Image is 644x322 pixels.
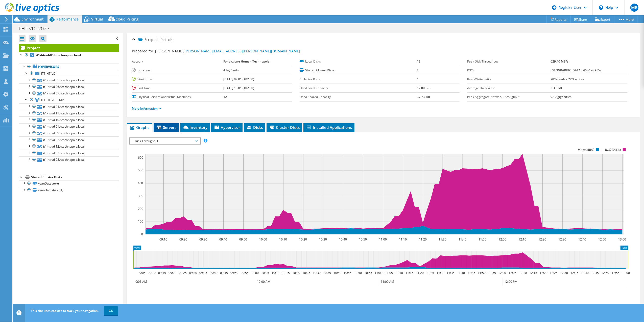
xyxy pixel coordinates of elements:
label: Used Shared Capacity [300,94,417,99]
label: Collector Runs [300,77,417,82]
text: 10:30 [313,271,321,275]
span: Installed Applications [306,125,352,130]
text: 09:40 [220,237,227,241]
text: 09:15 [158,271,166,275]
text: 11:25 [426,271,434,275]
a: it1-ht-vdi07.htechnopole.local [19,90,119,97]
b: 2 [417,68,419,72]
text: 10:10 [272,271,280,275]
span: IT1-HT-VDI [41,71,56,76]
text: 12:20 [539,237,546,241]
text: 09:50 [231,271,238,275]
a: it1-ht-vdi12.htechnopole.local [19,143,119,150]
text: 11:05 [385,271,393,275]
a: it1-ht-vdi09.htechnopole.local [19,130,119,136]
text: 12:15 [530,271,537,275]
label: Start Time [132,77,223,82]
text: 10:05 [261,271,269,275]
text: 12:50 [599,237,606,241]
text: 500 [138,168,143,172]
a: More [614,15,638,23]
label: Peak Aggregate Network Throughput [467,94,551,99]
text: 11:00 [375,271,383,275]
text: 12:10 [519,237,527,241]
text: 0 [141,232,143,236]
label: Prepared for: [132,49,154,53]
span: This site uses cookies to track your navigation. [31,309,99,313]
b: 1 [417,77,419,81]
text: 09:35 [200,271,207,275]
label: Average Daily Write [467,86,551,91]
text: 12:00 [498,271,506,275]
text: 12:40 [581,271,589,275]
text: 13:00 [622,271,630,275]
text: 11:15 [406,271,414,275]
b: 37.73 TiB [417,95,430,99]
text: 10:55 [365,271,372,275]
text: 300 [138,194,143,198]
span: Performance [56,17,79,22]
span: Details [159,36,173,43]
span: Cloud Pricing [115,17,138,22]
text: 11:10 [399,237,407,241]
text: 12:10 [519,271,527,275]
a: IT1-HT-VDI [19,70,119,77]
b: 78% reads / 22% writes [551,77,584,81]
text: 09:10 [160,237,168,241]
label: Used Local Capacity [300,86,417,91]
a: OK [104,306,118,315]
text: 09:05 [138,271,146,275]
text: 09:30 [200,237,207,241]
text: Write (MB/s) [578,148,594,151]
text: 12:00 [499,237,507,241]
b: Fondazione Human Technopole [224,59,270,64]
b: [DATE] 13:01 (+02:00) [224,86,254,90]
span: Graphs [129,125,149,130]
h1: FHT-VDI-2025 [16,26,57,31]
text: 10:30 [319,237,327,241]
text: 600 [138,155,143,160]
span: Virtual [91,17,103,22]
text: 10:45 [344,271,352,275]
a: it1-ht-vdi05.htechnopole.local [19,77,119,83]
text: 11:55 [488,271,496,275]
a: it1-ht-vdi08.htechnopole.local [19,156,119,163]
text: 12:35 [571,271,579,275]
text: 09:30 [189,271,197,275]
text: 11:40 [459,237,467,241]
svg: \n [599,5,603,10]
span: Environment [21,17,44,22]
label: End Time [132,86,223,91]
a: it1-ht-vdi04.htechnopole.local [19,103,119,110]
text: 12:40 [579,237,586,241]
text: 11:00 [379,237,387,241]
a: it1-ht-vdi11.htechnopole.local [19,110,119,116]
text: 13:00 [618,237,626,241]
label: Duration [132,68,223,73]
text: 10:50 [359,237,367,241]
b: 4 hr, 0 min [224,68,239,72]
span: Disk Throughput [132,138,197,144]
text: 11:10 [395,271,403,275]
text: 10:20 [293,271,300,275]
text: 11:50 [479,237,487,241]
span: [PERSON_NAME], [155,49,300,53]
span: Cluster Disks [269,125,300,130]
b: [DATE] 09:01 (+02:00) [224,77,254,81]
a: it1-ht-vdi10.htechnopole.local [19,116,119,123]
text: 11:40 [457,271,465,275]
text: 12:55 [612,271,620,275]
a: Project [19,44,119,52]
label: Read/Write Ratio [467,77,551,82]
text: 11:30 [437,271,445,275]
text: 11:50 [478,271,486,275]
text: Read (MB/s) [605,148,621,151]
a: it1-ht-vdi05.htechnopole.local [19,52,119,58]
span: Project [138,37,158,42]
b: it1-ht-vdi05.htechnopole.local [36,53,81,57]
span: IT1-HT-VDI-TMP [41,98,64,102]
b: 12.00 GiB [417,86,431,90]
label: Shared Cluster Disks [300,68,417,73]
text: 10:40 [339,237,347,241]
text: 11:30 [439,237,447,241]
